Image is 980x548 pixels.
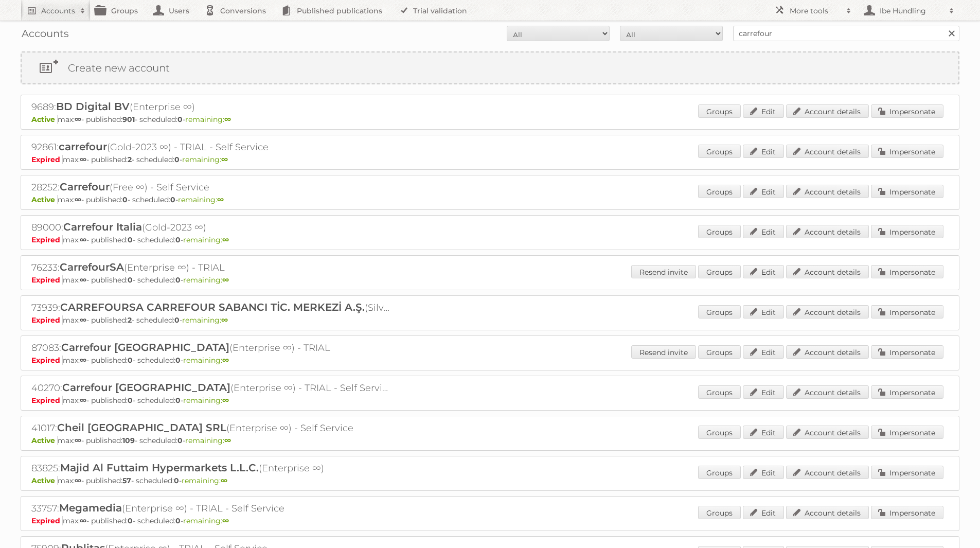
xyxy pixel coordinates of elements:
strong: 0 [174,476,179,485]
span: Expired [31,235,63,244]
span: remaining: [185,436,231,445]
strong: 0 [175,396,181,405]
span: remaining: [182,315,228,325]
a: Account details [786,104,869,118]
strong: ∞ [75,436,81,445]
strong: ∞ [224,436,231,445]
strong: ∞ [222,356,229,365]
a: Account details [786,385,869,399]
span: remaining: [183,396,229,405]
a: Impersonate [871,345,943,359]
h2: 76233: (Enterprise ∞) - TRIAL [31,261,391,274]
span: Megamedia [59,502,122,514]
h2: 83825: (Enterprise ∞) [31,462,391,475]
p: max: - published: - scheduled: - [31,235,949,244]
span: Expired [31,516,63,525]
a: Resend invite [631,345,696,359]
strong: 0 [175,275,181,285]
span: remaining: [183,356,229,365]
a: Edit [743,225,784,238]
span: CARREFOURSA CARREFOUR SABANCI TİC. MERKEZİ A.Ş. [60,301,365,313]
p: max: - published: - scheduled: - [31,396,949,405]
p: max: - published: - scheduled: - [31,476,949,485]
strong: 0 [128,516,133,525]
h2: 33757: (Enterprise ∞) - TRIAL - Self Service [31,502,391,515]
span: Expired [31,356,63,365]
a: Edit [743,104,784,118]
p: max: - published: - scheduled: - [31,516,949,525]
strong: 0 [128,396,133,405]
strong: 0 [174,315,180,325]
span: remaining: [182,155,228,164]
strong: 0 [177,436,183,445]
span: CarrefourSA [60,261,124,273]
a: Impersonate [871,185,943,198]
a: Edit [743,305,784,319]
strong: ∞ [80,155,86,164]
a: Impersonate [871,385,943,399]
a: Groups [698,385,741,399]
a: Create new account [22,52,958,83]
span: Carrefour [60,181,110,193]
a: Account details [786,426,869,439]
span: Expired [31,155,63,164]
strong: ∞ [221,155,228,164]
a: Resend invite [631,265,696,278]
span: Active [31,195,58,204]
strong: ∞ [224,115,231,124]
strong: ∞ [80,516,86,525]
strong: ∞ [222,235,229,244]
h2: Ibe Hundling [877,6,944,16]
a: Account details [786,466,869,479]
strong: ∞ [80,275,86,285]
a: Edit [743,506,784,519]
span: remaining: [178,195,224,204]
a: Edit [743,466,784,479]
p: max: - published: - scheduled: - [31,315,949,325]
span: Majid Al Futtaim Hypermarkets L.L.C. [60,462,259,474]
a: Edit [743,385,784,399]
h2: 87083: (Enterprise ∞) - TRIAL [31,341,391,355]
a: Groups [698,225,741,238]
strong: 0 [175,235,181,244]
strong: ∞ [80,356,86,365]
a: Groups [698,265,741,278]
span: Active [31,476,58,485]
strong: 2 [128,315,132,325]
strong: ∞ [221,315,228,325]
h2: 73939: (Silver-2023 ∞) - TRIAL [31,301,391,314]
strong: 0 [174,155,180,164]
h2: 9689: (Enterprise ∞) [31,100,391,114]
span: carrefour [59,140,107,153]
h2: 89000: (Gold-2023 ∞) [31,221,391,234]
a: Impersonate [871,305,943,319]
strong: 109 [122,436,135,445]
p: max: - published: - scheduled: - [31,195,949,204]
strong: ∞ [221,476,227,485]
strong: 0 [177,115,183,124]
a: Groups [698,466,741,479]
strong: 2 [128,155,132,164]
a: Account details [786,185,869,198]
strong: 0 [175,356,181,365]
a: Edit [743,345,784,359]
a: Groups [698,104,741,118]
strong: 901 [122,115,135,124]
a: Account details [786,305,869,319]
h2: 28252: (Free ∞) - Self Service [31,181,391,194]
strong: ∞ [222,275,229,285]
a: Groups [698,145,741,158]
a: Impersonate [871,506,943,519]
a: Edit [743,265,784,278]
span: BD Digital BV [56,100,130,113]
span: Expired [31,275,63,285]
strong: 0 [128,356,133,365]
a: Groups [698,426,741,439]
a: Impersonate [871,466,943,479]
span: Carrefour [GEOGRAPHIC_DATA] [62,381,230,394]
h2: 92861: (Gold-2023 ∞) - TRIAL - Self Service [31,140,391,154]
a: Groups [698,185,741,198]
span: Expired [31,315,63,325]
strong: ∞ [217,195,224,204]
strong: 0 [128,275,133,285]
